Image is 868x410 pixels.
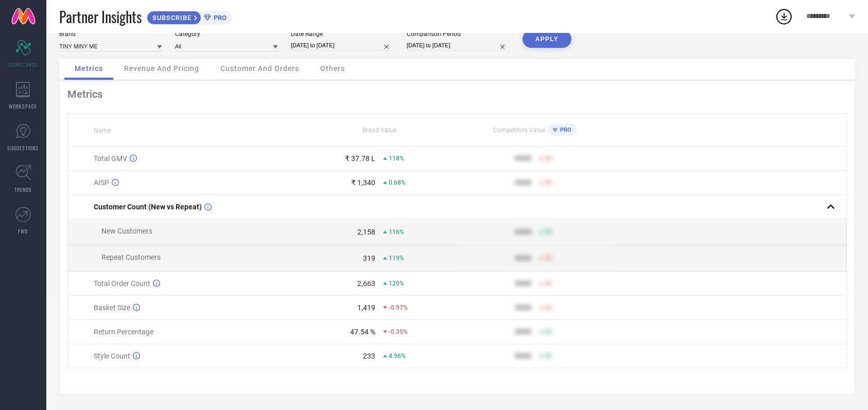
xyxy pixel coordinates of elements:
span: TRENDS [14,186,32,193]
span: PRO [558,127,571,133]
span: 50 [545,328,552,335]
div: 9999 [515,328,531,336]
span: 50 [545,304,552,311]
div: Comparison Period [407,30,510,38]
div: 9999 [515,352,531,360]
div: 9999 [515,228,531,236]
input: Select date range [291,40,394,51]
span: Style Count [94,352,130,360]
span: Total Order Count [94,279,150,288]
div: 47.54 % [350,328,375,336]
span: Return Percentage [94,328,153,336]
div: Metrics [67,88,847,100]
span: 0.68% [389,179,406,186]
span: 119% [389,255,404,262]
div: 2,663 [357,279,375,288]
span: -0.97% [389,304,408,311]
input: Select comparison period [407,40,510,51]
span: Total GMV [94,154,127,163]
span: SCORECARDS [8,61,39,68]
span: PRO [211,14,227,22]
div: 319 [363,254,375,262]
span: SUGGESTIONS [8,144,39,152]
span: Metrics [75,64,103,73]
div: Open download list [775,7,793,26]
span: Basket Size [94,304,130,312]
div: 1,419 [357,304,375,312]
div: 9999 [515,279,531,288]
span: Revenue And Pricing [124,64,199,73]
div: Category [175,30,278,38]
div: 9999 [515,179,531,187]
span: 4.96% [389,352,406,360]
span: 50 [545,280,552,287]
div: ₹ 1,340 [351,179,375,187]
span: Brand Value [362,127,396,134]
button: APPLY [523,30,571,48]
span: Competitors Value [493,127,545,134]
span: Customer And Orders [220,64,299,73]
div: 9999 [515,254,531,262]
span: AISP [94,179,109,187]
div: Date Range [291,30,394,38]
a: SUBSCRIBEPRO [147,8,232,25]
div: 9999 [515,304,531,312]
span: Partner Insights [59,6,142,27]
span: Others [320,64,345,73]
span: FWD [19,227,28,235]
div: 2,158 [357,228,375,236]
span: Repeat Customers [101,253,161,261]
span: 50 [545,155,552,162]
span: 50 [545,352,552,360]
span: Customer Count (New vs Repeat) [94,203,202,211]
span: 50 [545,255,552,262]
span: 118% [389,155,404,162]
span: 50 [545,179,552,186]
span: 120% [389,280,404,287]
div: ₹ 37.78 L [345,154,375,163]
span: 50 [545,228,552,236]
div: Brand [59,30,162,38]
span: SUBSCRIBE [147,14,194,22]
span: 116% [389,228,404,236]
span: Name [94,127,111,134]
span: -0.35% [389,328,408,335]
span: New Customers [101,227,152,235]
div: 9999 [515,154,531,163]
div: 233 [363,352,375,360]
span: WORKSPACE [9,102,38,110]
